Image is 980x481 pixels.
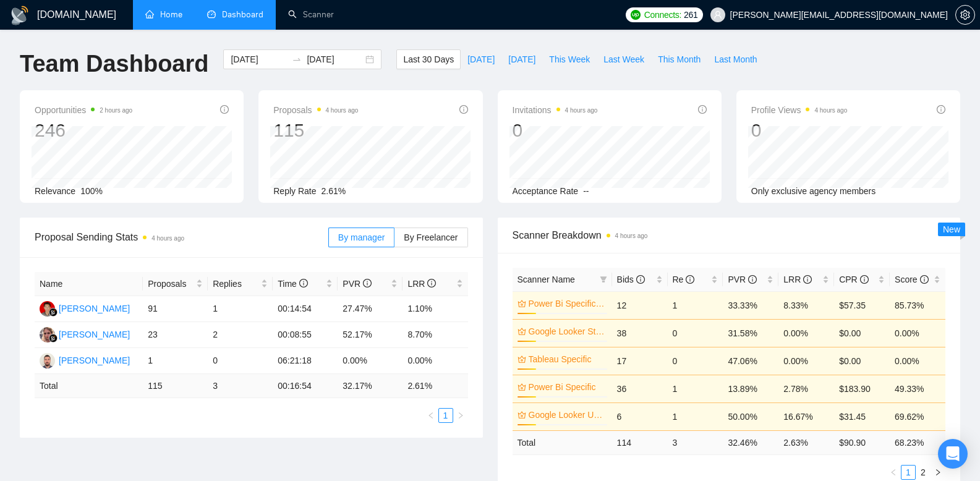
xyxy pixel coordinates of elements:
td: 17 [612,347,668,375]
a: RS[PERSON_NAME] [40,303,130,313]
td: $0.00 [834,347,890,375]
th: Replies [208,272,273,296]
td: 0.00% [338,348,403,374]
time: 2 hours ago [100,107,132,114]
span: Dashboard [222,9,263,20]
div: 115 [273,119,358,142]
span: info-circle [299,279,308,287]
td: 00:14:54 [273,296,338,322]
time: 4 hours ago [814,107,847,114]
img: NE [40,353,55,368]
td: 47.06% [723,347,778,375]
td: 8.33% [778,291,834,319]
a: Google Looker Studio Specific [529,325,605,338]
li: Next Page [931,465,945,480]
div: 0 [513,119,598,142]
img: logo [10,6,30,25]
span: By Freelancer [404,232,458,242]
td: 114 [612,430,668,454]
button: Last 30 Days [396,49,461,69]
td: 0 [668,347,723,375]
li: 2 [916,465,931,480]
a: 1 [439,409,453,422]
td: Total [513,430,612,454]
span: Reply Rate [273,186,316,196]
td: 2 [208,322,273,348]
td: 6 [612,402,668,430]
button: This Month [651,49,707,69]
span: PVR [728,275,757,284]
div: Open Intercom Messenger [938,439,968,469]
span: info-circle [686,275,694,284]
button: This Week [542,49,597,69]
span: to [292,54,302,64]
span: 2.61% [322,186,346,196]
span: info-circle [459,105,468,114]
span: info-circle [363,279,372,287]
span: Relevance [35,186,75,196]
a: NE[PERSON_NAME] [40,355,130,365]
span: left [427,412,435,419]
span: Proposal Sending Stats [35,229,328,245]
img: KG [40,327,55,343]
span: Re [673,275,695,284]
td: 36 [612,375,668,402]
time: 4 hours ago [565,107,598,114]
span: user [714,11,722,19]
td: 23 [143,322,208,348]
td: 0.00% [890,347,945,375]
td: 85.73% [890,291,945,319]
td: 1.10% [403,296,467,322]
span: Opportunities [35,103,132,117]
span: info-circle [748,275,757,284]
td: Total [35,374,143,398]
span: filter [597,270,610,289]
span: Profile Views [751,103,848,117]
input: End date [307,53,363,66]
span: -- [583,186,589,196]
img: gigradar-bm.png [49,308,58,317]
span: Last Week [603,53,644,66]
img: RS [40,301,55,317]
div: [PERSON_NAME] [59,328,130,341]
td: $ 90.90 [834,430,890,454]
td: 12 [612,291,668,319]
li: 1 [438,408,453,423]
span: setting [956,10,974,20]
td: 69.62% [890,402,945,430]
span: Proposals [148,277,194,291]
span: 100% [80,186,103,196]
span: Time [278,279,307,289]
td: 50.00% [723,402,778,430]
time: 4 hours ago [151,235,184,242]
td: 0 [208,348,273,374]
td: 1 [208,296,273,322]
td: 0 [668,319,723,347]
div: 0 [751,119,848,142]
td: 2.63 % [778,430,834,454]
td: 06:21:18 [273,348,338,374]
span: crown [518,299,526,308]
th: Name [35,272,143,296]
td: 115 [143,374,208,398]
td: 1 [668,375,723,402]
span: Score [895,275,928,284]
button: setting [955,5,975,25]
a: Power Bi Specific US Only [529,297,605,310]
td: 3 [208,374,273,398]
span: Scanner Name [518,275,575,284]
span: 261 [684,8,697,22]
button: left [424,408,438,423]
li: Previous Page [424,408,438,423]
td: 1 [668,291,723,319]
span: CPR [839,275,868,284]
td: 2.78% [778,375,834,402]
a: 1 [901,466,915,479]
span: Only exclusive agency members [751,186,876,196]
td: 0.00% [778,347,834,375]
a: 2 [916,466,930,479]
li: Next Page [453,408,468,423]
button: Last Week [597,49,651,69]
td: $0.00 [834,319,890,347]
a: searchScanner [288,9,334,20]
